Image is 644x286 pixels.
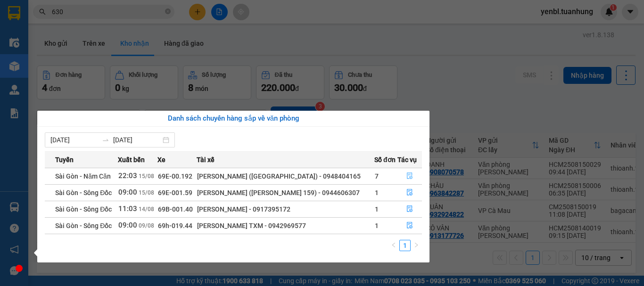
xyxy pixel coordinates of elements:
[413,242,419,248] span: right
[55,189,112,196] span: Sài Gòn - Sông Đốc
[118,172,137,180] span: 22:03
[406,189,413,196] span: file-done
[139,222,154,229] span: 09/08
[113,135,161,145] input: Đến ngày
[55,172,111,180] span: Sài Gòn - Năm Căn
[197,188,374,198] div: [PERSON_NAME] ([PERSON_NAME] 159) - 0944606307
[55,205,112,213] span: Sài Gòn - Sông Đốc
[118,155,145,165] span: Xuất bến
[388,240,399,251] li: Previous Page
[102,136,109,144] span: to
[55,155,74,165] span: Tuyến
[102,136,109,144] span: swap-right
[197,221,374,231] div: [PERSON_NAME] TXM - 0942969577
[375,172,379,180] span: 7
[375,205,379,213] span: 1
[118,221,137,229] span: 09:00
[158,189,192,196] span: 69E-001.59
[388,240,399,251] button: left
[158,222,192,229] span: 69h-019.44
[158,205,193,213] span: 69B-001.40
[391,242,396,248] span: left
[398,202,421,217] button: file-done
[398,169,421,184] button: file-done
[118,188,137,196] span: 09:00
[197,204,374,214] div: [PERSON_NAME] - 0917395172
[197,155,215,165] span: Tài xế
[375,189,379,196] span: 1
[139,173,154,180] span: 15/08
[139,206,154,212] span: 14/08
[158,172,192,180] span: 69E-00.192
[400,240,410,251] a: 1
[375,222,379,229] span: 1
[50,135,98,145] input: Từ ngày
[411,240,422,251] li: Next Page
[139,189,154,196] span: 15/08
[118,204,137,213] span: 11:03
[55,222,112,229] span: Sài Gòn - Sông Đốc
[397,155,417,165] span: Tác vụ
[398,218,421,233] button: file-done
[398,185,421,200] button: file-done
[406,222,413,229] span: file-done
[399,240,411,251] li: 1
[157,155,165,165] span: Xe
[197,171,374,181] div: [PERSON_NAME] ([GEOGRAPHIC_DATA]) - 0948404165
[406,205,413,213] span: file-done
[406,172,413,180] span: file-done
[374,155,396,165] span: Số đơn
[45,113,422,124] div: Danh sách chuyến hàng sắp về văn phòng
[411,240,422,251] button: right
